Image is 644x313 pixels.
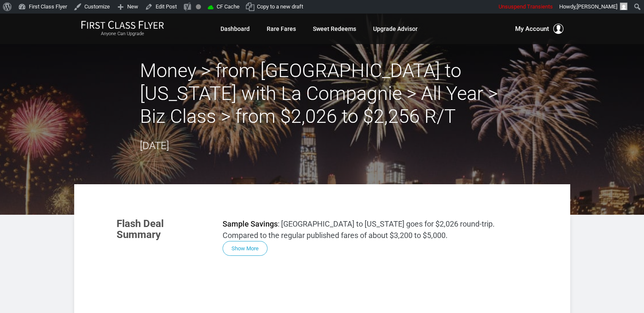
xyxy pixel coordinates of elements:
a: Upgrade Advisor [373,21,418,36]
h2: Money > from [GEOGRAPHIC_DATA] to [US_STATE] with La Compagnie > All Year > Biz Class > from $2,0... [140,59,505,128]
time: [DATE] [140,140,169,152]
h3: Flash Deal Summary [117,218,210,241]
img: First Class Flyer [81,20,164,29]
a: Rare Fares [267,21,296,36]
strong: Sample Savings [223,219,278,228]
p: : [GEOGRAPHIC_DATA] to [US_STATE] goes for $2,026 round-trip. Compared to the regular published f... [223,218,528,241]
span: Unsuspend Transients [499,3,553,10]
button: My Account [515,24,563,34]
small: Anyone Can Upgrade [81,31,164,37]
a: First Class FlyerAnyone Can Upgrade [81,20,164,37]
span: My Account [515,24,549,34]
button: Show More [223,241,268,256]
a: Sweet Redeems [313,21,356,36]
span: [PERSON_NAME] [577,3,617,10]
a: Dashboard [220,21,250,36]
